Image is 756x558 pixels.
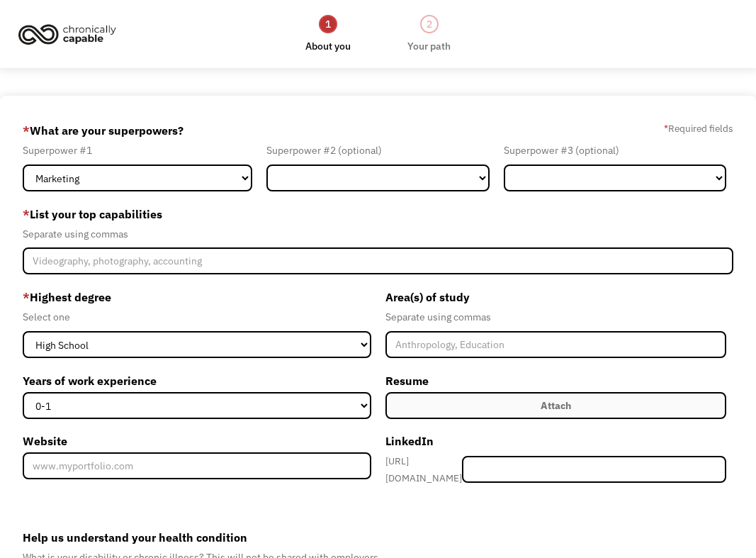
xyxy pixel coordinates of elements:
a: 2Your path [407,13,451,55]
input: Videography, photography, accounting [23,247,733,274]
div: Superpower #2 (optional) [266,142,489,159]
div: Attach [541,397,571,414]
img: Chronically Capable logo [14,18,120,50]
label: Help us understand your health condition [23,526,733,549]
div: 2 [420,15,439,33]
label: Website [23,430,371,452]
div: Superpower #1 [23,142,252,159]
label: List your top capabilities [23,203,733,225]
input: Anthropology, Education [385,331,727,358]
div: [URL][DOMAIN_NAME] [385,452,462,486]
label: Attach [385,392,727,419]
div: About you [305,38,351,55]
label: Required fields [664,120,733,137]
input: www.myportfolio.com [23,452,371,479]
label: Years of work experience [23,369,371,392]
a: 1About you [305,13,351,55]
div: Separate using commas [23,225,733,242]
label: Highest degree [23,286,371,308]
label: What are your superpowers? [23,119,184,142]
div: Select one [23,308,371,325]
div: Superpower #3 (optional) [504,142,726,159]
div: Your path [407,38,451,55]
div: 1 [319,15,337,33]
div: Separate using commas [385,308,727,325]
label: Resume [385,369,727,392]
label: Area(s) of study [385,286,727,308]
label: LinkedIn [385,430,727,452]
